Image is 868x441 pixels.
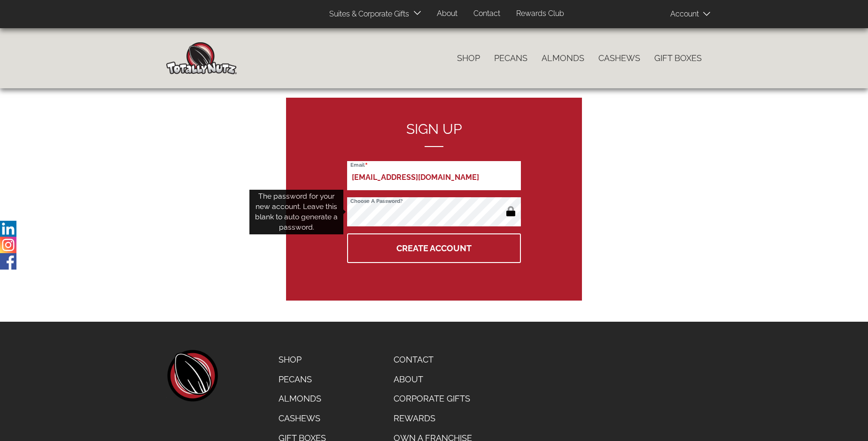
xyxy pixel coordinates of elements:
a: About [430,5,465,23]
a: Suites & Corporate Gifts [322,5,412,23]
button: Create Account [347,233,521,263]
a: Contact [466,5,507,23]
a: Pecans [487,48,535,68]
div: The password for your new account. Leave this blank to auto generate a password. [249,190,343,234]
a: Cashews [271,409,333,428]
a: Contact [387,350,479,370]
a: Rewards Club [509,5,571,23]
a: Rewards [387,409,479,428]
a: Almonds [271,389,333,409]
h2: Sign up [347,121,521,147]
a: Corporate Gifts [387,389,479,409]
img: Home [166,42,237,74]
a: Pecans [271,370,333,389]
a: Gift Boxes [647,48,709,68]
a: Almonds [535,48,591,68]
input: Email [347,161,521,190]
a: home [166,350,218,402]
a: Shop [450,48,487,68]
a: Shop [271,350,333,370]
a: Cashews [591,48,647,68]
a: About [387,370,479,389]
